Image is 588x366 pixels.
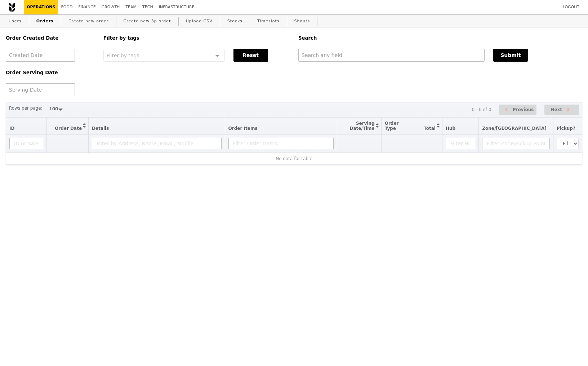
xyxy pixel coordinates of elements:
span: Filter by tags [107,52,139,58]
a: Stocks [224,15,245,28]
span: Pickup? [557,126,575,131]
label: Rows per page: [9,105,43,112]
span: Order Items [228,126,258,131]
h5: Order Created Date [6,35,95,41]
div: 0 - 0 of 0 [472,107,491,112]
input: Filter Order Items [228,138,334,149]
span: Previous [513,105,534,114]
input: Filter Hub [446,138,475,149]
span: Zone/[GEOGRAPHIC_DATA] [482,126,547,131]
button: Reset [233,49,268,62]
img: Grain logo [9,3,15,12]
a: Users [6,15,24,28]
a: Create new 3p order [121,15,174,28]
a: Orders [34,15,57,28]
input: Created Date [6,49,75,62]
button: Submit [493,49,528,62]
span: Details [92,126,109,131]
a: Shouts [291,15,313,28]
span: ID [9,126,14,131]
button: Previous [499,105,536,115]
span: Hub [446,126,455,131]
div: No data for table [9,156,579,161]
span: Next [551,105,562,114]
h5: Order Serving Date [6,70,95,75]
a: Create new order [66,15,112,28]
input: Search any field [298,49,485,62]
a: Upload CSV [183,15,215,28]
h5: Filter by tags [103,35,290,41]
input: Serving Date [6,83,75,96]
input: ID or Salesperson name [9,138,43,149]
input: Filter by Address, Name, Email, Mobile [92,138,222,149]
a: Timeslots [254,15,282,28]
span: Order Type [385,121,399,131]
button: Next [544,105,579,115]
h5: Search [298,35,582,41]
input: Filter Zone/Pickup Point [482,138,550,149]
